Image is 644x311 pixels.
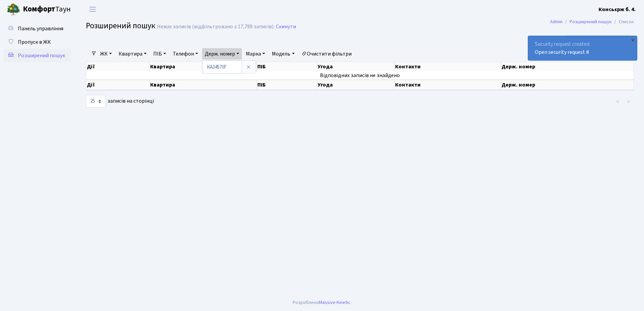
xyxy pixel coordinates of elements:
[599,5,636,13] a: Консьєрж б. 4.
[257,62,317,71] th: ПІБ
[170,48,201,60] a: Телефон
[84,4,101,15] button: Переключити навігацію
[86,95,154,108] label: записів на сторінці
[157,24,275,30] div: Немає записів (відфільтровано з 17,788 записів).
[18,52,65,59] span: Розширений пошук
[150,62,257,71] th: Квартира
[501,62,634,71] th: Держ. номер
[151,48,169,60] a: ПІБ
[269,48,297,60] a: Модель
[3,35,71,49] a: Пропуск в ЖК
[150,80,257,90] th: Квартира
[630,37,636,43] div: ×
[299,48,354,60] a: Очистити фільтри
[317,80,394,90] th: Угода
[18,25,63,32] span: Панель управління
[18,38,51,46] span: Пропуск в ЖК
[599,6,636,13] b: Консьєрж б. 4.
[86,62,150,71] th: Дії
[528,36,637,60] div: Security request created
[394,62,501,71] th: Контакти
[317,62,394,71] th: Угода
[86,95,105,108] select: записів на сторінці
[86,80,150,90] th: Дії
[3,22,71,35] a: Панель управління
[276,24,296,30] a: Скинути
[202,48,242,60] a: Держ. номер
[501,80,634,90] th: Держ. номер
[7,3,20,16] img: logo.png
[319,299,350,306] a: Massive Kinetic
[3,49,71,62] a: Розширений пошук
[394,80,501,90] th: Контакти
[243,48,268,60] a: Марка
[23,4,71,15] span: Таун
[257,80,317,90] th: ПІБ
[86,20,155,32] span: Розширений пошук
[97,48,115,60] a: ЖК
[116,48,149,60] a: Квартира
[535,48,589,56] a: Open security request #
[23,4,55,14] b: Комфорт
[86,71,634,79] td: Відповідних записів не знайдено
[293,299,351,306] div: Розроблено .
